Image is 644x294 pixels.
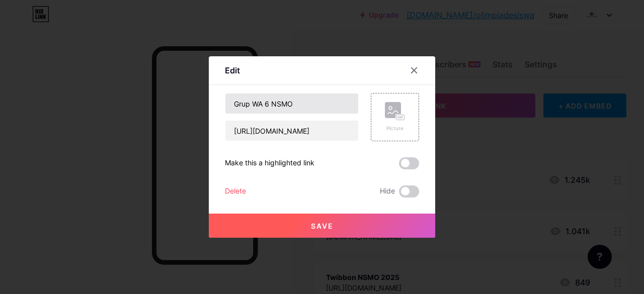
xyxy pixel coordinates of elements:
button: Save [209,214,435,238]
span: Save [311,222,334,230]
div: Edit [225,64,240,76]
div: Delete [225,185,246,198]
div: Picture [385,125,405,132]
input: Title [225,93,358,114]
input: URL [225,121,358,141]
div: Make this a highlighted link [225,157,314,169]
span: Hide [380,185,395,198]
